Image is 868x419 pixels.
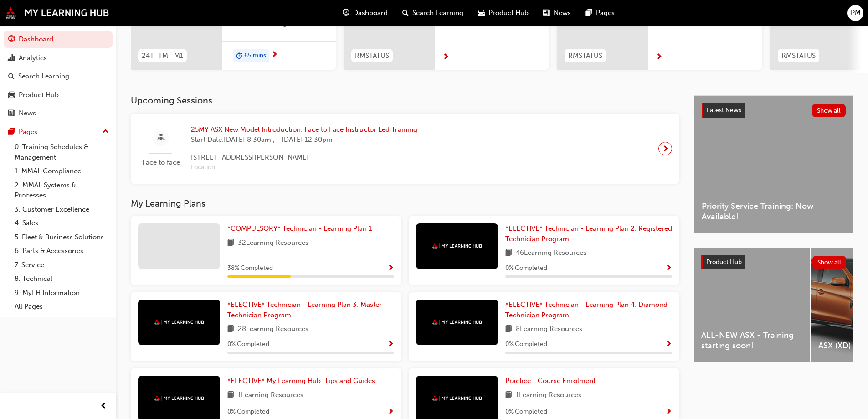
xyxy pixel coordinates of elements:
span: duration-icon [236,50,242,62]
a: car-iconProduct Hub [471,4,536,22]
a: news-iconNews [536,4,578,22]
span: sessionType_FACE_TO_FACE-icon [158,132,164,144]
button: Show all [812,256,847,269]
span: Start Date: [DATE] 8:30am , - [DATE] 12:30pm [191,134,417,145]
img: mmal [432,319,482,325]
span: Search Learning [412,8,463,18]
a: guage-iconDashboard [335,4,395,22]
button: Show Progress [387,263,394,274]
a: 0. Training Schedules & Management [11,140,113,164]
a: search-iconSearch Learning [395,4,471,22]
span: guage-icon [8,36,15,44]
span: Show Progress [387,341,394,349]
span: 38 % Completed [227,263,273,274]
span: 0 % Completed [227,339,269,350]
a: 8. Technical [11,272,113,286]
span: Product Hub [706,258,742,266]
div: Pages [19,127,37,137]
span: search-icon [402,7,409,19]
span: Dashboard [353,8,388,18]
a: *ELECTIVE* Technician - Learning Plan 4: Diamond Technician Program [505,300,672,320]
span: RMSTATUS [355,51,389,61]
span: 1 Learning Resources [516,390,581,401]
span: 0 % Completed [505,339,547,350]
span: Product Hub [488,8,529,18]
span: pages-icon [586,7,592,19]
span: PM [851,8,861,18]
span: Practice - Course Enrolment [505,377,596,385]
img: mmal [432,243,482,249]
a: 2. MMAL Systems & Processes [11,178,113,202]
button: Show Progress [665,339,672,350]
a: pages-iconPages [578,4,622,22]
div: Product Hub [19,90,59,100]
span: chart-icon [8,54,15,62]
span: next-icon [442,53,449,62]
span: Pages [596,8,615,18]
span: Show Progress [665,264,672,273]
span: 25MY ASX New Model Introduction: Face to Face Instructor Led Training [191,124,417,135]
span: Location [191,162,417,173]
span: News [554,8,571,18]
span: 1 Learning Resources [238,390,303,401]
span: Face to face [138,157,184,168]
button: Show all [812,104,846,117]
span: 0 % Completed [505,263,547,274]
span: book-icon [505,390,512,401]
span: book-icon [227,324,234,335]
span: up-icon [103,126,109,138]
span: Show Progress [387,264,394,273]
span: 46 Learning Resources [516,248,586,259]
a: Practice - Course Enrolment [505,376,599,386]
span: Show Progress [665,408,672,416]
a: Latest NewsShow all [702,103,846,118]
button: Show Progress [665,406,672,418]
span: book-icon [505,324,512,335]
a: *ELECTIVE* Technician - Learning Plan 2: Registered Technician Program [505,223,672,244]
span: news-icon [8,109,15,118]
span: book-icon [505,248,512,259]
div: News [19,108,36,119]
a: Analytics [4,50,113,67]
span: RMSTATUS [781,51,816,61]
button: Show Progress [665,263,672,274]
span: 65 mins [244,51,266,61]
button: Pages [4,124,113,140]
a: *ELECTIVE* My Learning Hub: Tips and Guides [227,376,379,386]
div: Analytics [19,53,47,63]
span: 28 Learning Resources [238,324,308,335]
a: 3. Customer Excellence [11,202,113,217]
img: mmal [154,395,204,401]
span: Priority Service Training: Now Available! [702,201,846,222]
span: next-icon [656,53,663,62]
span: [STREET_ADDRESS][PERSON_NAME] [191,152,417,163]
a: *ELECTIVE* Technician - Learning Plan 3: Master Technician Program [227,300,394,320]
span: *COMPULSORY* Technician - Learning Plan 1 [227,224,372,233]
button: Show Progress [387,406,394,418]
a: Product Hub [4,87,113,103]
span: *ELECTIVE* Technician - Learning Plan 2: Registered Technician Program [505,224,672,243]
span: search-icon [8,72,15,81]
a: News [4,105,113,122]
span: next-icon [662,142,669,155]
span: 32 Learning Resources [238,238,308,249]
h3: My Learning Plans [131,198,679,209]
span: car-icon [478,7,485,19]
img: mmal [5,7,109,19]
a: 5. Fleet & Business Solutions [11,230,113,244]
a: 9. MyLH Information [11,286,113,300]
span: ALL-NEW ASX - Training starting soon! [701,330,803,351]
span: 24T_TMI_M1 [142,51,183,61]
div: Search Learning [18,71,69,82]
span: prev-icon [100,401,107,412]
a: Product HubShow all [701,255,846,269]
span: RMSTATUS [568,51,602,61]
a: Face to face25MY ASX New Model Introduction: Face to Face Instructor Led TrainingStart Date:[DATE... [138,121,672,176]
span: Latest News [707,106,741,114]
span: guage-icon [343,7,349,19]
a: All Pages [11,300,113,314]
span: 0 % Completed [227,407,269,417]
span: Show Progress [387,408,394,416]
